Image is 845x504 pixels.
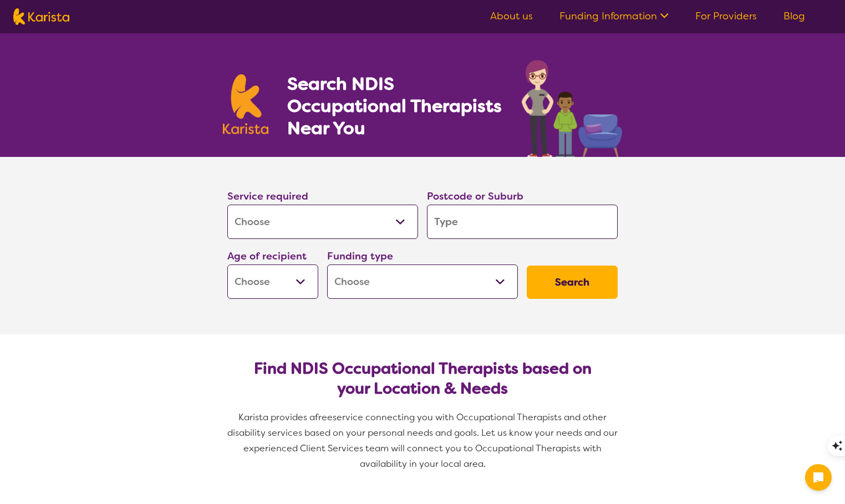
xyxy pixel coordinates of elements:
span: service connecting you with Occupational Therapists and other disability services based on your p... [227,411,620,470]
span: Karista provides a [238,411,315,423]
h1: Search NDIS Occupational Therapists Near You [287,73,503,139]
img: Karista logo [223,74,268,134]
label: Postcode or Suburb [427,190,523,203]
label: Age of recipient [227,250,307,263]
a: Funding Information [559,9,669,23]
h2: Find NDIS Occupational Therapists based on your Location & Needs [236,359,609,399]
a: About us [490,9,533,23]
button: Search [527,266,618,299]
span: free [315,411,333,423]
label: Service required [227,190,308,203]
input: Type [427,205,618,239]
label: Funding type [327,250,393,263]
img: occupational-therapy [522,60,622,157]
a: Blog [783,9,805,23]
a: For Providers [695,9,757,23]
img: Karista logo [13,8,69,25]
